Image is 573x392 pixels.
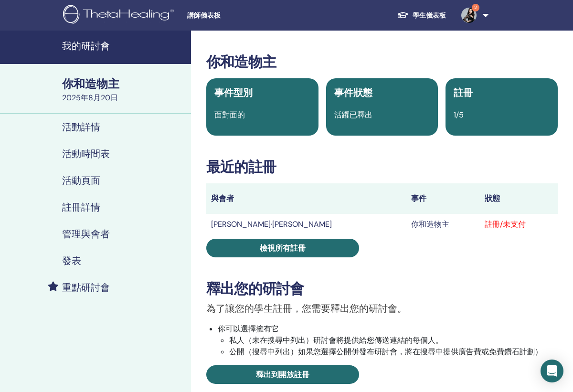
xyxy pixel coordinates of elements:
[206,365,359,384] a: 釋出到開放註冊
[390,7,454,24] a: 學生儀表板
[62,282,110,293] h4: 重點研討會
[229,346,558,358] li: 公開（搜尋中列出）如果您選擇公開併發布研討會，將在搜尋中提供廣告費或免費鑽石計劃）
[472,4,479,11] span: 2
[485,219,553,230] div: 註冊/未支付
[334,110,372,120] span: 活躍已釋出
[62,228,110,240] h4: 管理與會者
[62,40,185,52] h4: 我的研討會
[206,53,558,71] h3: 你和造物主
[62,148,110,159] h4: 活動時間表
[62,255,81,266] h4: 發表
[56,76,191,104] a: 你和造物主2025年8月20日
[218,323,558,358] li: 你可以選擇擁有它
[454,110,464,120] span: 1/5
[62,201,100,213] h4: 註冊詳情
[206,239,359,257] a: 檢視所有註冊
[62,175,100,186] h4: 活動頁面
[541,360,563,382] div: 開啟對講信使
[397,11,409,19] img: graduation-cap-white.svg
[406,214,480,235] td: 你和造物主
[406,183,480,214] th: 事件
[334,86,372,99] span: 事件狀態
[206,301,558,316] p: 為了讓您的學生註冊，您需要釋出您的研討會。
[206,214,406,235] td: [PERSON_NAME]·[PERSON_NAME]
[62,92,185,104] div: 2025年8月20日
[256,370,309,380] span: 釋出到開放註冊
[214,110,245,120] span: 面對面的
[229,335,558,346] li: 私人（未在搜尋中列出）研討會將提供給您傳送連結的每個人。
[187,11,330,21] span: 講師儀表板
[62,121,100,133] h4: 活動詳情
[62,76,185,92] div: 你和造物主
[260,243,306,253] span: 檢視所有註冊
[454,86,473,99] span: 註冊
[206,183,406,214] th: 與會者
[206,280,558,297] h3: 釋出您的研討會
[63,5,177,26] img: logo.png
[214,86,253,99] span: 事件型別
[461,8,477,23] img: default.jpg
[206,159,558,176] h3: 最近的註冊
[480,183,558,214] th: 狀態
